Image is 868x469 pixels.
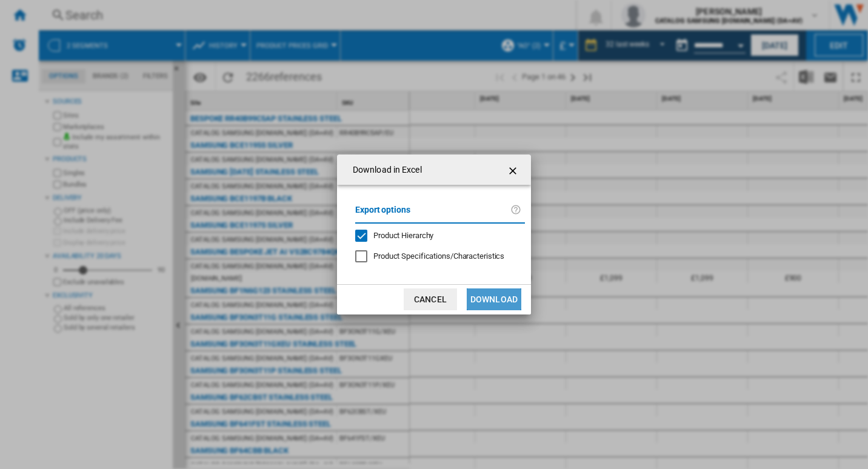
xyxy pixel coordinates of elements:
[373,251,504,262] div: Only applies to Category View
[347,164,422,176] h4: Download in Excel
[502,158,526,182] button: getI18NText('BUTTONS.CLOSE_DIALOG')
[373,251,504,261] span: Product Specifications/Characteristics
[355,203,510,225] label: Export options
[507,164,521,178] ng-md-icon: getI18NText('BUTTONS.CLOSE_DIALOG')
[373,231,433,240] span: Product Hierarchy
[355,230,515,241] md-checkbox: Product Hierarchy
[404,288,457,310] button: Cancel
[467,288,521,310] button: Download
